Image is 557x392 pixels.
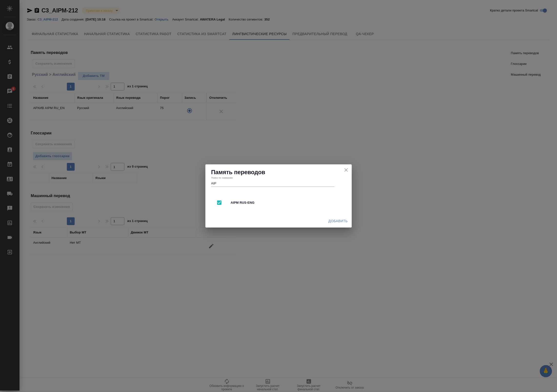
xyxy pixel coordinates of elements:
button: close [343,166,350,174]
button: Добавить [327,217,350,226]
label: Поиск по названию [211,177,233,179]
span: Добавить [329,218,348,224]
h2: Память переводов [211,168,346,176]
span: AIPM RUS-ENG [231,200,340,205]
div: AIPM RUS-ENG [213,197,344,209]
